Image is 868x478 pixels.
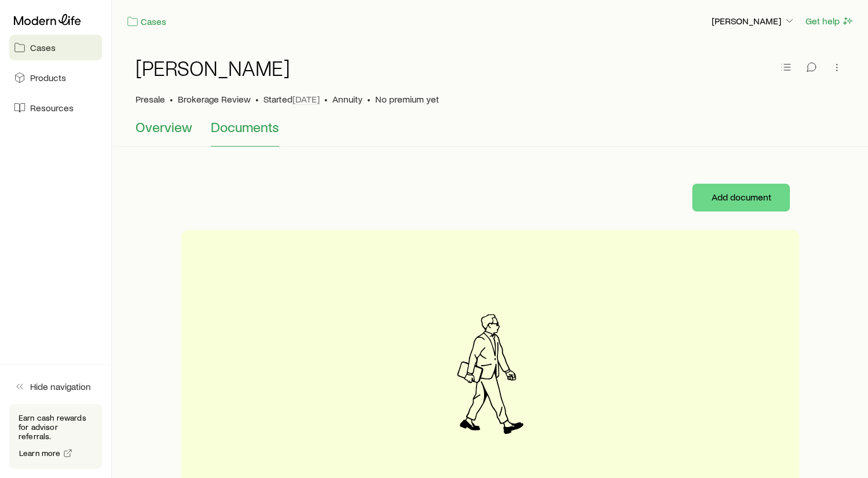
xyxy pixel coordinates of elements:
span: Documents [211,119,279,135]
span: Learn more [19,449,61,457]
span: No premium yet [375,93,439,105]
span: Resources [30,102,74,114]
span: Cases [30,42,56,53]
button: [PERSON_NAME] [711,14,796,28]
span: • [367,93,371,105]
a: Products [9,65,102,90]
button: Add document [692,184,790,211]
a: Cases [9,35,102,60]
span: Annuity [332,93,362,105]
a: Resources [9,95,102,121]
span: Products [30,72,66,83]
span: [DATE] [292,93,320,105]
span: Overview [135,119,192,135]
span: Brokerage Review [178,93,251,105]
span: Hide navigation [30,381,91,392]
span: • [324,93,328,105]
div: Earn cash rewards for advisor referrals.Learn more [9,404,102,469]
p: Earn cash rewards for advisor referrals. [19,413,93,441]
span: • [255,93,259,105]
p: Started [263,93,320,105]
span: • [170,93,173,105]
p: [PERSON_NAME] [712,15,795,27]
button: Get help [805,14,854,28]
a: Cases [126,15,167,28]
p: Presale [135,93,165,105]
h1: [PERSON_NAME] [135,56,290,79]
div: Case details tabs [135,119,845,147]
button: Hide navigation [9,374,102,399]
